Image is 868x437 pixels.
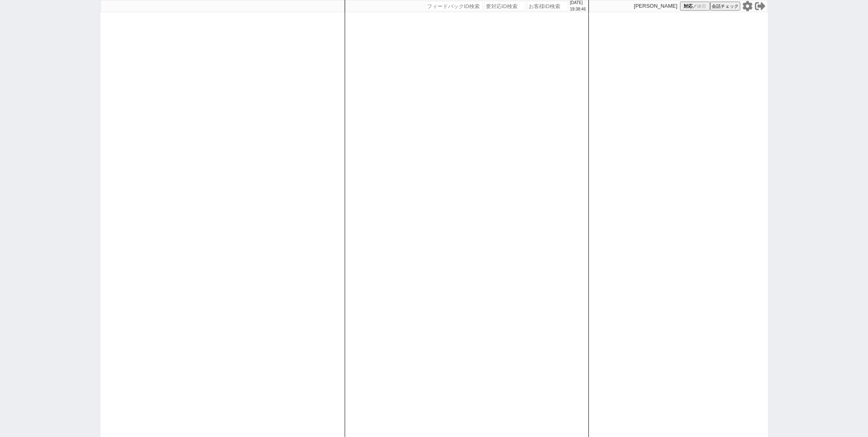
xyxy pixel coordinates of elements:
input: お客様ID検索 [527,1,568,11]
button: 対応／練習 [680,2,710,11]
input: フィードバックID検索 [426,1,483,11]
span: 対応 [684,3,693,9]
p: [PERSON_NAME] [634,3,678,9]
p: 19:38:46 [570,6,586,13]
button: 会話チェック [710,2,740,11]
span: 練習 [697,3,706,9]
input: 要対応ID検索 [485,1,525,11]
span: 会話チェック [712,3,739,9]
